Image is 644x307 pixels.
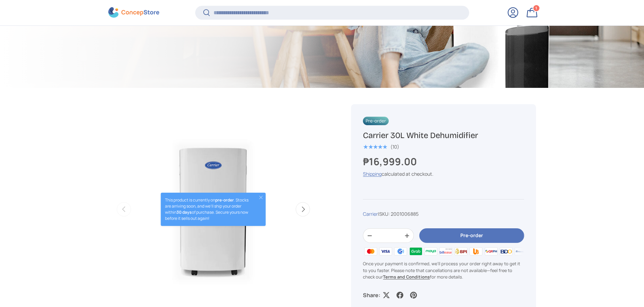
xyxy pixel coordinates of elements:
[363,246,378,256] img: master
[378,211,419,217] span: |
[363,143,387,150] span: ★★★★★
[408,246,423,256] img: grabpay
[535,6,537,11] span: 1
[468,246,483,256] img: ubp
[390,144,399,149] div: (10)
[454,246,468,256] img: bpi
[419,228,524,243] button: Pre-order
[423,246,438,256] img: maya
[514,246,529,256] img: metrobank
[383,274,430,280] a: Terms and Conditions
[499,246,514,256] img: bdo
[108,7,159,18] img: ConcepStore
[363,291,380,299] p: Share:
[363,170,524,177] div: calculated at checkout.
[363,211,378,217] a: Carrier
[438,246,453,256] img: billease
[363,261,524,281] p: Once your payment is confirmed, we'll process your order right away to get it to you faster. Plea...
[363,142,399,150] a: 5.0 out of 5.0 stars (10)
[391,211,419,217] span: 2001006885
[363,155,419,168] strong: ₱16,999.00
[363,117,389,125] span: Pre-order
[363,171,382,177] a: Shipping
[379,211,390,217] span: SKU:
[165,197,252,222] p: This product is currently on . Stocks are arriving soon, and we’ll ship your order within of purc...
[363,130,524,141] h1: Carrier 30L White Dehumidifier
[483,246,498,256] img: qrph
[378,246,393,256] img: visa
[215,197,234,203] strong: pre-order
[177,209,192,215] strong: 30 days
[363,144,387,150] div: 5.0 out of 5.0 stars
[393,246,408,256] img: gcash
